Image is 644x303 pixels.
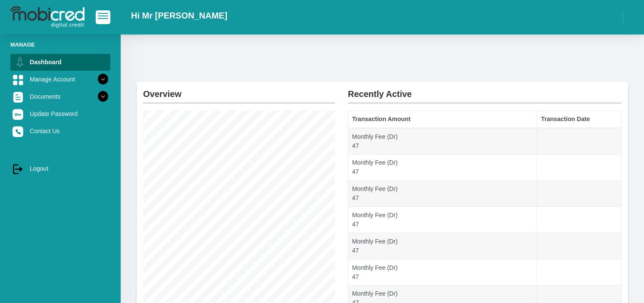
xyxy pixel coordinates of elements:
[348,154,537,181] td: Monthly Fee (Dr) 47
[10,88,110,105] a: Documents
[348,181,537,207] td: Monthly Fee (Dr) 47
[10,123,110,139] a: Contact Us
[348,82,622,99] h2: Recently Active
[10,6,84,28] img: logo-mobicred.svg
[348,259,537,285] td: Monthly Fee (Dr) 47
[131,10,227,21] h2: Hi Mr [PERSON_NAME]
[10,54,110,70] a: Dashboard
[348,111,537,128] th: Transaction Amount
[10,160,110,177] a: Logout
[348,207,537,233] td: Monthly Fee (Dr) 47
[143,82,335,99] h2: Overview
[348,128,537,154] td: Monthly Fee (Dr) 47
[348,233,537,259] td: Monthly Fee (Dr) 47
[10,106,110,122] a: Update Password
[537,111,622,128] th: Transaction Date
[10,41,110,49] li: Manage
[10,71,110,87] a: Manage Account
